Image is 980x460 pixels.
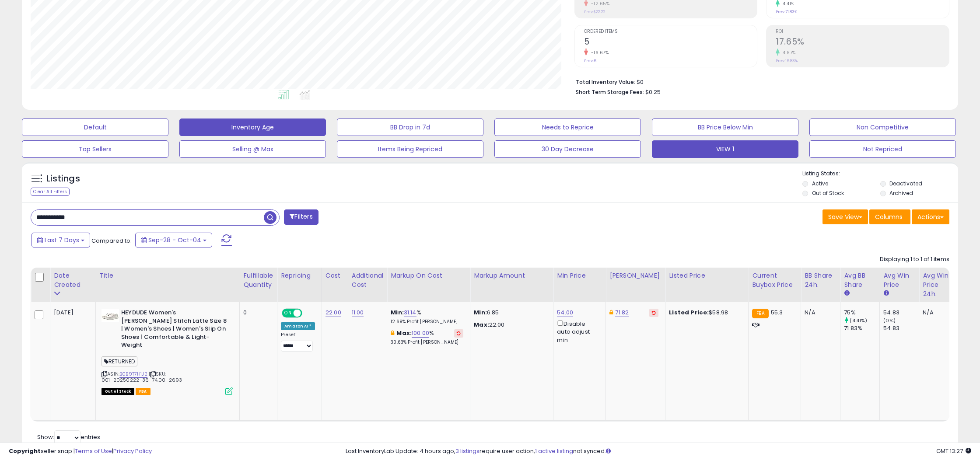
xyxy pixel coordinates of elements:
[391,308,404,317] b: Min:
[780,49,796,56] small: 4.87%
[883,309,919,317] div: 54.83
[802,170,958,178] p: Listing States:
[535,447,573,455] a: 1 active listing
[844,271,876,289] div: Avg BB Share
[584,29,757,34] span: Ordered Items
[889,180,922,187] label: Deactivated
[809,140,956,158] button: Not Repriced
[809,118,956,136] button: Non Competitive
[474,321,546,329] p: 22.00
[776,58,798,63] small: Prev: 16.83%
[880,255,949,264] div: Displaying 1 to 1 of 1 items
[54,271,92,289] div: Date Created
[148,236,201,244] span: Sep-28 - Oct-04
[812,189,844,197] label: Out of Stock
[923,271,955,299] div: Avg Win Price 24h.
[669,308,709,317] b: Listed Price:
[494,118,641,136] button: Needs to Reprice
[455,447,479,455] a: 3 listings
[284,209,318,225] button: Filters
[669,309,742,317] div: $58.98
[391,319,463,325] p: 12.69% Profit [PERSON_NAME]
[584,58,596,63] small: Prev: 6
[337,118,483,136] button: BB Drop in 7d
[113,447,152,455] a: Privacy Policy
[474,271,549,280] div: Markup Amount
[912,209,949,224] button: Actions
[557,319,599,344] div: Disable auto adjust min
[243,271,273,289] div: Fulfillable Quantity
[352,271,384,289] div: Additional Cost
[812,180,828,187] label: Active
[557,271,602,280] div: Min Price
[557,308,573,317] a: 54.00
[883,324,919,332] div: 54.83
[652,118,798,136] button: BB Price Below Min
[771,308,783,317] span: 55.3
[387,268,470,302] th: The percentage added to the cost of goods (COGS) that forms the calculator for Min & Max prices.
[325,271,344,280] div: Cost
[889,189,913,197] label: Archived
[412,329,429,338] a: 100.00
[494,140,641,158] button: 30 Day Decrease
[391,271,466,280] div: Markup on Cost
[281,271,318,280] div: Repricing
[46,173,80,185] h5: Listings
[780,0,794,7] small: 4.41%
[119,370,147,378] a: B0B9T7H1J2
[9,447,41,455] strong: Copyright
[588,0,610,7] small: -12.65%
[844,324,879,332] div: 71.83%
[615,308,629,317] a: 71.82
[869,209,910,224] button: Columns
[883,317,896,324] small: (0%)
[669,271,745,280] div: Listed Price
[121,309,227,352] b: HEYDUDE Women's [PERSON_NAME] Stitch Latte Size 8 | Women's Shoes | Women's Slip On Shoes | Comfo...
[391,309,463,325] div: %
[576,76,943,87] li: $0
[776,29,949,34] span: ROI
[91,237,132,245] span: Compared to:
[396,329,412,337] b: Max:
[776,37,949,49] h2: 17.65%
[883,289,889,297] small: Avg Win Price.
[54,309,89,317] div: [DATE]
[346,447,971,456] div: Last InventoryLab Update: 4 hours ago, require user action, not synced.
[844,289,849,297] small: Avg BB Share.
[135,233,212,247] button: Sep-28 - Oct-04
[281,322,315,330] div: Amazon AI *
[22,118,168,136] button: Default
[404,308,416,317] a: 31.14
[474,309,546,317] p: 6.85
[281,332,315,352] div: Preset:
[652,140,798,158] button: VIEW 1
[45,236,79,244] span: Last 7 Days
[645,88,661,96] span: $0.25
[301,310,315,317] span: OFF
[325,308,341,317] a: 22.00
[805,309,833,317] div: N/A
[101,309,119,322] img: 312wd3NlOyL._SL40_.jpg
[936,447,971,455] span: 2025-10-12 13:27 GMT
[584,9,605,14] small: Prev: $22.22
[22,140,168,158] button: Top Sellers
[37,433,100,441] span: Show: entries
[576,78,635,86] b: Total Inventory Value:
[31,188,70,196] div: Clear All Filters
[101,309,233,394] div: ASIN:
[584,37,757,49] h2: 5
[883,271,915,289] div: Avg Win Price
[283,310,294,317] span: ON
[136,388,150,395] span: FBA
[337,140,483,158] button: Items Being Repriced
[752,271,797,289] div: Current Buybox Price
[923,309,952,317] div: N/A
[101,370,182,383] span: | SKU: 001_20250222_36_74.00_2693
[243,309,270,317] div: 0
[609,271,661,280] div: [PERSON_NAME]
[588,49,609,56] small: -16.67%
[31,233,90,247] button: Last 7 Days
[391,329,463,345] div: %
[844,309,879,317] div: 75%
[752,309,768,318] small: FBA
